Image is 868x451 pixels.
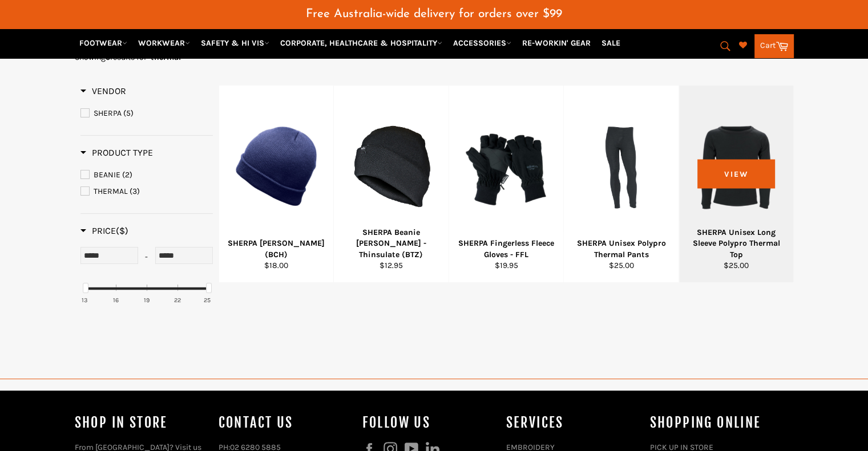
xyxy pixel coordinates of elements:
div: SHERPA Unisex Long Sleeve Polypro Thermal Top [686,227,786,260]
h4: Follow us [362,413,495,432]
a: SHERPA Beanie Chongba (BCH)SHERPA [PERSON_NAME] (BCH)$18.00 [219,86,334,283]
h3: Product Type [80,147,153,159]
span: Price [80,225,128,236]
a: SHERPA Unisex Long Sleeve Polypro Thermal TopSHERPA Unisex Long Sleeve Polypro Thermal Top$25.00View [679,86,794,283]
span: Vendor [80,86,126,96]
div: 16 [113,296,119,304]
input: Max Price [155,247,213,264]
a: SHERPA Beanie Tenzing - Thinsulate (BTZ)SHERPA Beanie [PERSON_NAME] - Thinsulate (BTZ)$12.95 [333,86,449,283]
a: SHERPA Fingerless Fleece Gloves - FFLSHERPA Fingerless Fleece Gloves - FFL$19.95 [449,86,564,283]
span: THERMAL [94,186,128,196]
div: 25 [204,296,211,304]
a: Cart [754,34,794,58]
input: Min Price [80,247,138,264]
h4: Contact Us [219,413,351,432]
span: BEANIE [94,170,120,180]
h4: services [506,413,639,432]
div: SHERPA Beanie [PERSON_NAME] - Thinsulate (BTZ) [341,227,442,260]
a: SAFETY & HI VIS [196,33,274,53]
div: - [138,247,155,267]
span: Product Type [80,147,153,158]
a: WORKWEAR [134,33,195,53]
div: SHERPA Fingerless Fleece Gloves - FFL [456,238,556,260]
span: SHERPA [94,108,122,118]
a: SHERPA [80,107,213,120]
div: SHERPA [PERSON_NAME] (BCH) [226,238,326,260]
a: FOOTWEAR [75,33,132,53]
span: Free Australia-wide delivery for orders over $99 [306,8,562,20]
span: (5) [123,108,134,118]
a: THERMAL [80,185,213,198]
div: SHERPA Unisex Polypro Thermal Pants [571,238,672,260]
h3: Price($) [80,225,128,237]
a: CORPORATE, HEALTHCARE & HOSPITALITY [276,33,447,53]
a: SHERPA Unisex Polypro Thermal PantsSHERPA Unisex Polypro Thermal Pants$25.00 [563,86,679,283]
div: 22 [174,296,181,304]
h4: Shop In Store [75,413,207,432]
a: BEANIE [80,169,213,181]
span: (2) [122,170,132,180]
span: (3) [130,186,140,196]
a: ACCESSORIES [449,33,516,53]
span: ($) [116,225,128,236]
div: 19 [144,296,150,304]
h4: SHOPPING ONLINE [650,413,782,432]
strong: thermal [151,52,181,62]
strong: 5 [106,52,110,62]
div: 13 [82,296,88,304]
a: RE-WORKIN' GEAR [518,33,595,53]
h3: Vendor [80,86,126,97]
a: SALE [597,33,625,53]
